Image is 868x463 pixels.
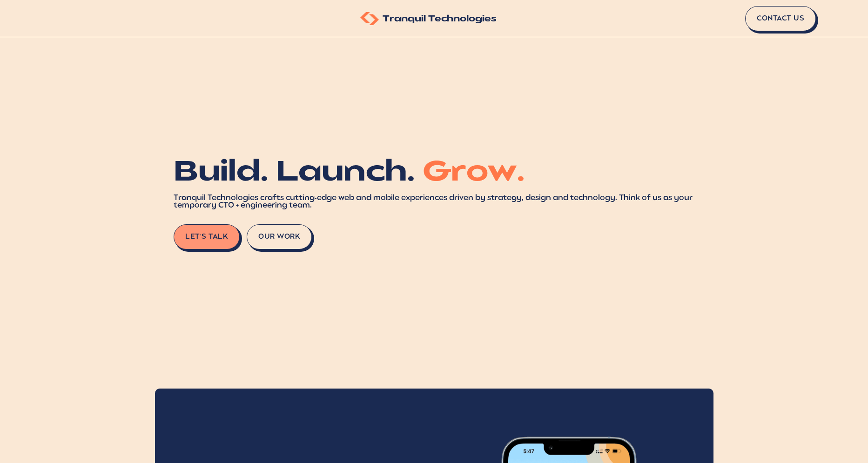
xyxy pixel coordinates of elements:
[383,15,497,24] span: Tranquil Technologies
[174,224,240,249] a: Let's Talk
[174,195,694,209] div: Tranquil Technologies crafts cutting-edge web and mobile experiences driven by strategy, design a...
[247,224,312,249] button: Our Work
[423,160,525,188] span: Grow.
[360,12,379,25] img: Tranquil Technologies Logo
[745,6,816,31] a: Contact Us
[174,160,694,188] h1: Build. Launch.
